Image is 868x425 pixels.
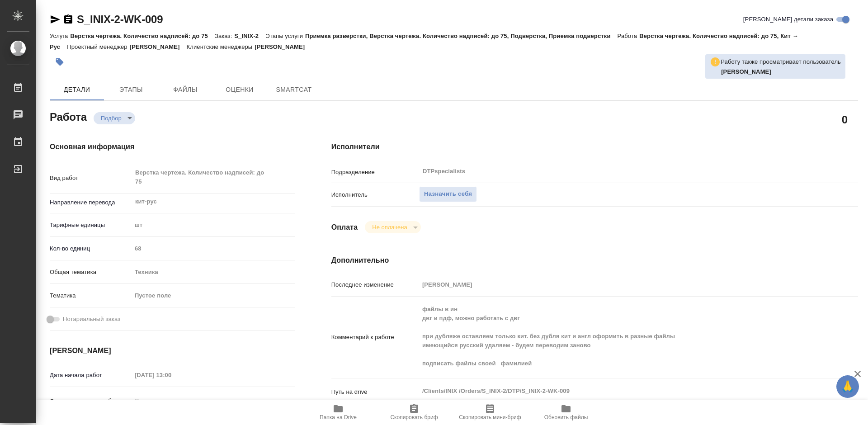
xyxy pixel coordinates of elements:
[743,15,833,24] span: [PERSON_NAME] детали заказа
[132,217,295,233] div: шт
[331,142,858,152] h4: Исполнители
[50,108,87,124] h2: Работа
[331,168,419,177] p: Подразделение
[459,414,521,420] span: Скопировать мини-бриф
[331,280,419,289] p: Последнее изменение
[94,112,135,124] div: Подбор
[55,84,99,95] span: Детали
[618,33,640,39] p: Работа
[331,333,419,342] p: Комментарий к работе
[305,33,618,39] p: Приемка разверстки, Верстка чертежа. Количество надписей: до 75, Подверстка, Приемка подверстки
[132,368,211,382] input: Пустое поле
[67,43,129,50] p: Проектный менеджер
[419,302,814,371] textarea: файлы в ин двг и пдф, можно работать с двг при дубляже оставляем только кит. без дубля кит и англ...
[50,174,132,183] p: Вид работ
[132,394,211,407] input: Пустое поле
[365,221,420,233] div: Подбор
[50,142,295,152] h4: Основная информация
[63,315,120,324] span: Нотариальный заказ
[836,375,859,398] button: 🙏
[132,288,295,303] div: Пустое поле
[255,43,311,50] p: [PERSON_NAME]
[77,13,163,25] a: S_INIX-2-WK-009
[50,198,132,207] p: Направление перевода
[300,400,376,425] button: Папка на Drive
[331,387,419,397] p: Путь на drive
[721,57,841,66] p: Работу также просматривает пользователь
[132,264,295,280] div: Техника
[132,242,295,255] input: Пустое поле
[331,222,358,233] h4: Оплата
[331,255,858,266] h4: Дополнительно
[419,278,814,291] input: Пустое поле
[390,414,438,420] span: Скопировать бриф
[840,377,855,396] span: 🙏
[376,400,452,425] button: Скопировать бриф
[50,221,132,230] p: Тарифные единицы
[419,383,814,399] textarea: /Clients/INIX /Orders/S_INIX-2/DTP/S_INIX-2-WK-009
[721,68,771,75] b: [PERSON_NAME]
[135,291,284,300] div: Пустое поле
[320,414,357,420] span: Папка на Drive
[419,186,477,202] button: Назначить себя
[369,223,410,231] button: Не оплачена
[50,52,70,72] button: Добавить тэг
[842,112,848,127] h2: 0
[50,244,132,253] p: Кол-во единиц
[272,84,316,95] span: SmartCat
[265,33,305,39] p: Этапы услуги
[50,371,132,380] p: Дата начала работ
[215,33,234,39] p: Заказ:
[50,33,70,39] p: Услуга
[50,291,132,300] p: Тематика
[528,400,604,425] button: Обновить файлы
[234,33,265,39] p: S_INIX-2
[98,114,124,122] button: Подбор
[50,397,132,406] p: Факт. дата начала работ
[452,400,528,425] button: Скопировать мини-бриф
[218,84,261,95] span: Оценки
[544,414,588,420] span: Обновить файлы
[331,190,419,199] p: Исполнитель
[50,345,295,356] h4: [PERSON_NAME]
[164,84,207,95] span: Файлы
[130,43,187,50] p: [PERSON_NAME]
[70,33,215,39] p: Верстка чертежа. Количество надписей: до 75
[721,67,841,76] p: Васютченко Александр
[63,14,74,25] button: Скопировать ссылку
[50,14,61,25] button: Скопировать ссылку для ЯМессенджера
[424,189,472,199] span: Назначить себя
[109,84,153,95] span: Этапы
[50,268,132,277] p: Общая тематика
[187,43,255,50] p: Клиентские менеджеры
